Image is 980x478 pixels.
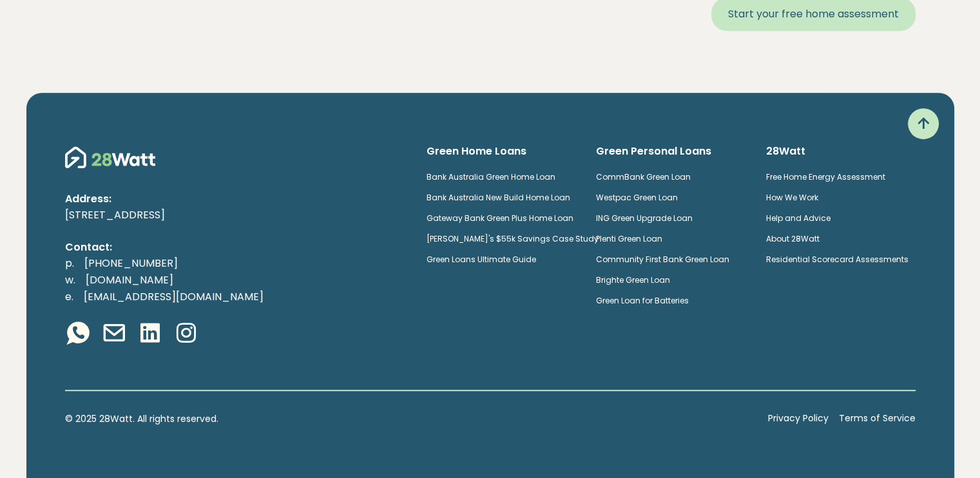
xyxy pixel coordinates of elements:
p: Contact: [65,239,406,256]
img: 28Watt [65,144,155,170]
a: Email [101,320,127,349]
p: © 2025 28Watt. All rights reserved. [65,412,758,426]
a: Whatsapp [65,320,91,349]
a: ING Green Upgrade Loan [596,213,693,224]
a: Westpac Green Loan [596,192,678,203]
h6: Green Personal Loans [596,144,745,158]
a: Free Home Energy Assessment [766,171,885,182]
a: CommBank Green Loan [596,171,691,182]
a: Residential Scorecard Assessments [766,254,908,265]
a: [PERSON_NAME]'s $55k Savings Case Study [427,233,599,244]
a: [DOMAIN_NAME] [75,272,184,287]
h6: Green Home Loans [427,144,576,158]
a: About 28Watt [766,233,820,244]
p: Address: [65,191,406,207]
h6: 28Watt [766,144,916,158]
a: Plenti Green Loan [596,233,662,244]
a: Bank Australia New Build Home Loan [427,192,570,203]
span: e. [65,289,73,304]
a: Bank Australia Green Home Loan [427,171,555,182]
a: Brighte Green Loan [596,274,670,285]
span: p. [65,256,74,271]
a: Help and Advice [766,213,831,224]
span: w. [65,272,75,287]
a: Community First Bank Green Loan [596,254,729,265]
a: [EMAIL_ADDRESS][DOMAIN_NAME] [73,289,274,304]
p: [STREET_ADDRESS] [65,207,406,224]
a: Green Loan for Batteries [596,295,689,306]
a: Instagram [173,320,199,349]
a: Terms of Service [839,412,916,426]
a: How We Work [766,192,818,203]
a: Privacy Policy [768,412,829,426]
a: Gateway Bank Green Plus Home Loan [427,213,573,224]
a: Green Loans Ultimate Guide [427,254,536,265]
a: Linkedin [137,320,163,349]
a: [PHONE_NUMBER] [74,256,188,271]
